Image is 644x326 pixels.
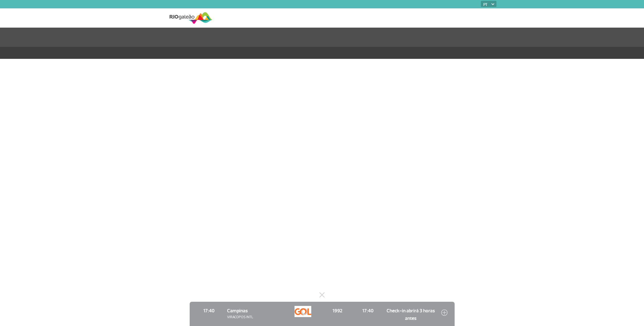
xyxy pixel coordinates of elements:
[355,307,380,314] span: 17:40
[325,307,350,314] span: 1992
[197,307,221,314] span: 17:40
[386,307,435,322] span: Check-in abrirá 3 horas antes
[227,315,289,320] span: VIRACOPOS INTL
[227,308,248,314] span: Campinas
